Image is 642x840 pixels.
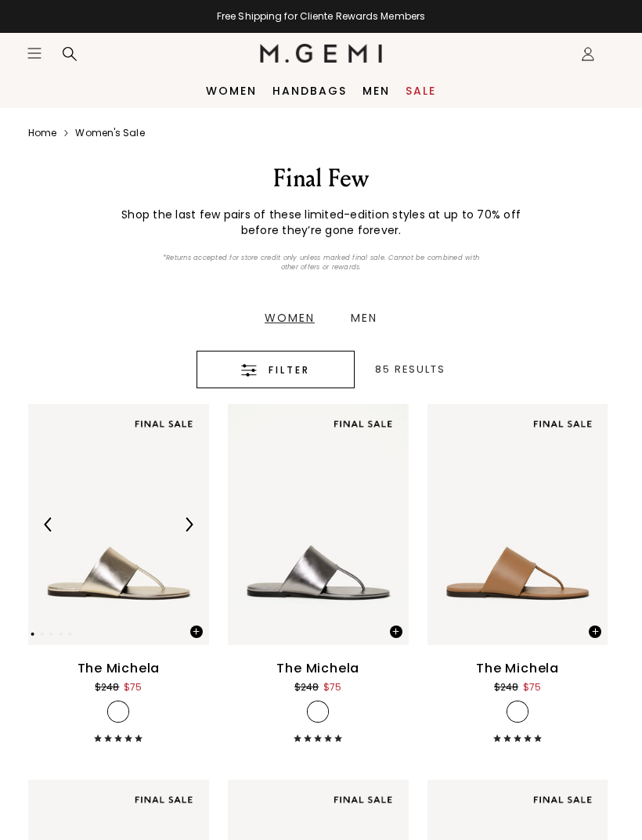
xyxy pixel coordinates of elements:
[28,127,56,139] a: Home
[476,659,559,678] div: The Michela
[294,680,319,695] div: $248
[323,680,341,695] div: $75
[260,44,383,63] img: M.Gemi
[47,163,595,194] div: Final Few
[326,789,399,811] img: final sale tag
[333,312,395,323] a: Men
[269,361,310,380] span: Filter
[110,703,127,720] img: v_7355612463163_SWATCH_50x.jpg
[309,703,326,720] img: v_7355612495931_SWATCH_50x.jpg
[272,85,347,97] a: Handbags
[375,364,445,375] div: 85 Results
[78,659,160,678] div: The Michela
[427,404,608,742] a: The Michela$248$75
[509,703,526,720] img: v_7355612397627_SWATCH_50x.jpg
[228,404,409,645] img: The Michela
[362,85,390,97] a: Men
[228,404,409,742] a: The Michela$248$75
[526,789,598,811] img: final sale tag
[526,413,598,435] img: final sale tag
[163,254,480,272] p: *Returns accepted for store credit only unless marked final sale. Cannot be combined with other o...
[41,517,56,532] img: Previous Arrow
[182,517,196,532] img: Next Arrow
[121,207,521,238] strong: Shop the last few pairs of these limited-edition styles at up to 70% off before they’re gone fore...
[494,680,518,695] div: $248
[95,680,119,695] div: $248
[523,680,541,695] div: $75
[326,413,399,435] img: final sale tag
[351,312,377,323] div: Men
[124,680,142,695] div: $75
[276,659,359,678] div: The Michela
[27,45,42,61] button: Open site menu
[75,127,144,139] a: Women's sale
[427,404,608,645] img: The Michela
[206,85,257,97] a: Women
[128,413,200,435] img: final sale tag
[128,789,200,811] img: final sale tag
[265,312,315,323] div: Women
[28,404,209,742] a: Previous ArrowNext ArrowThe Michela$248$75
[406,85,436,97] a: Sale
[28,404,209,645] img: The Michela
[197,351,355,388] button: Filter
